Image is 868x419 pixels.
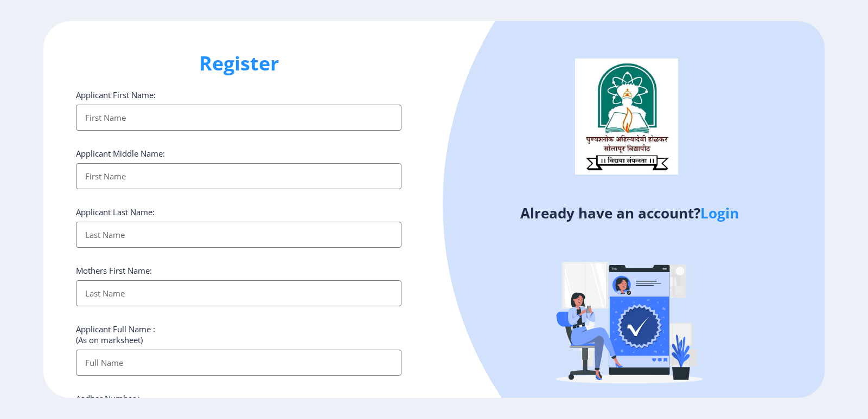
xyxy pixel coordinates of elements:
h1: Register [76,50,401,76]
img: logo [575,59,678,175]
a: Login [700,203,739,223]
input: Last Name [76,222,401,248]
input: Full Name [76,350,401,376]
label: Applicant Middle Name: [76,148,165,159]
label: Aadhar Number : [76,393,140,404]
input: Last Name [76,280,401,306]
input: First Name [76,105,401,131]
label: Applicant First Name: [76,89,156,100]
input: First Name [76,163,401,189]
label: Mothers First Name: [76,265,152,276]
img: Verified-rafiki.svg [534,221,724,411]
label: Applicant Full Name : (As on marksheet) [76,324,155,345]
h4: Already have an account? [442,204,816,222]
label: Applicant Last Name: [76,207,155,217]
